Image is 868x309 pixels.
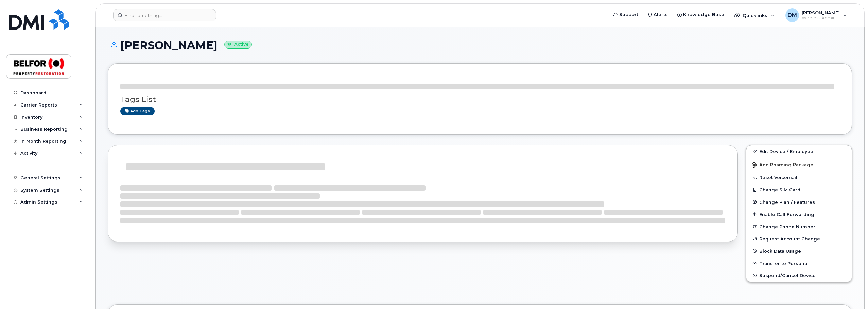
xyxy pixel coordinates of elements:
[746,220,852,233] button: Change Phone Number
[746,171,852,184] button: Reset Voicemail
[746,245,852,257] button: Block Data Usage
[746,184,852,196] button: Change SIM Card
[746,208,852,220] button: Enable Call Forwarding
[746,233,852,245] button: Request Account Change
[120,95,839,104] h3: Tags List
[120,107,155,115] a: Add tags
[746,145,852,157] a: Edit Device / Employee
[224,41,252,49] small: Active
[759,199,815,205] span: Change Plan / Features
[752,162,813,169] span: Add Roaming Package
[759,273,816,278] span: Suspend/Cancel Device
[746,157,852,171] button: Add Roaming Package
[746,257,852,269] button: Transfer to Personal
[746,196,852,208] button: Change Plan / Features
[108,39,852,51] h1: [PERSON_NAME]
[759,212,814,217] span: Enable Call Forwarding
[746,269,852,282] button: Suspend/Cancel Device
